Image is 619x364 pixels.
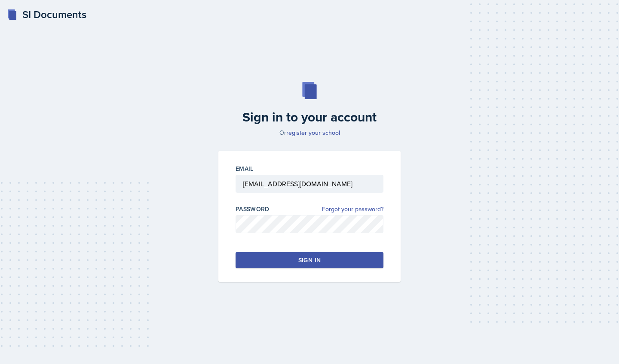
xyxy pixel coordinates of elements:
[213,128,406,137] p: Or
[7,7,86,22] a: SI Documents
[236,205,270,213] label: Password
[298,256,321,264] div: Sign in
[236,252,383,268] button: Sign in
[213,109,406,125] h2: Sign in to your account
[286,128,340,137] a: register your school
[322,205,383,214] a: Forgot your password?
[236,164,254,173] label: Email
[236,175,383,193] input: Email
